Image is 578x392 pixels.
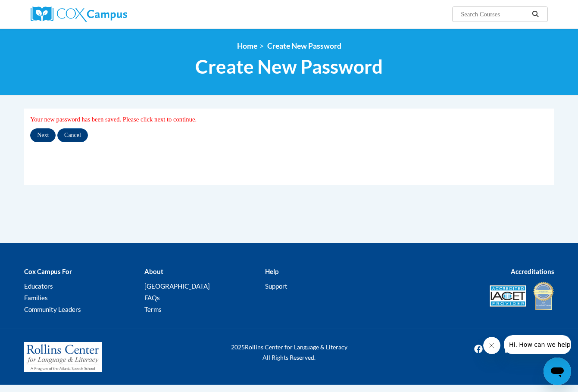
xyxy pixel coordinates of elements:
[144,305,162,313] a: Terms
[511,268,554,275] b: Accreditations
[24,268,72,275] b: Cox Campus For
[199,342,380,363] div: Rollins Center for Language & Literacy All Rights Reserved.
[24,305,81,313] a: Community Leaders
[544,358,571,385] iframe: Button to launch messaging window
[24,294,48,302] a: Families
[31,6,194,22] a: Cox Campus
[533,281,554,311] img: IDA® Accredited
[144,282,210,290] a: [GEOGRAPHIC_DATA]
[265,268,278,275] b: Help
[267,41,341,50] span: Create New Password
[57,128,88,142] input: Cancel
[237,41,257,50] a: Home
[195,55,383,78] span: Create New Password
[490,285,526,307] img: Accredited IACET® Provider
[472,342,485,356] a: Facebook
[144,268,163,275] b: About
[30,128,56,142] input: Next
[504,335,571,354] iframe: Message from company
[144,294,160,302] a: FAQs
[231,343,245,351] span: 2025
[24,282,53,290] a: Educators
[31,6,127,22] img: Cox Campus
[460,9,529,19] input: Search Courses
[529,9,542,19] button: Search
[24,342,102,372] img: Rollins Center for Language & Literacy - A Program of the Atlanta Speech School
[472,342,485,356] img: Facebook icon
[483,337,500,354] iframe: Close message
[30,116,197,123] span: Your new password has been saved. Please click next to continue.
[265,282,287,290] a: Support
[5,6,70,13] span: Hi. How can we help?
